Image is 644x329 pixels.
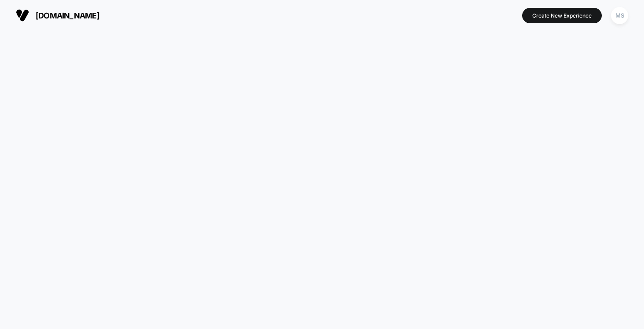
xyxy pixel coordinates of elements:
[611,7,628,24] div: MS
[36,11,99,20] span: [DOMAIN_NAME]
[608,7,631,25] button: MS
[522,8,602,23] button: Create New Experience
[16,9,29,22] img: Visually logo
[13,8,102,22] button: [DOMAIN_NAME]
